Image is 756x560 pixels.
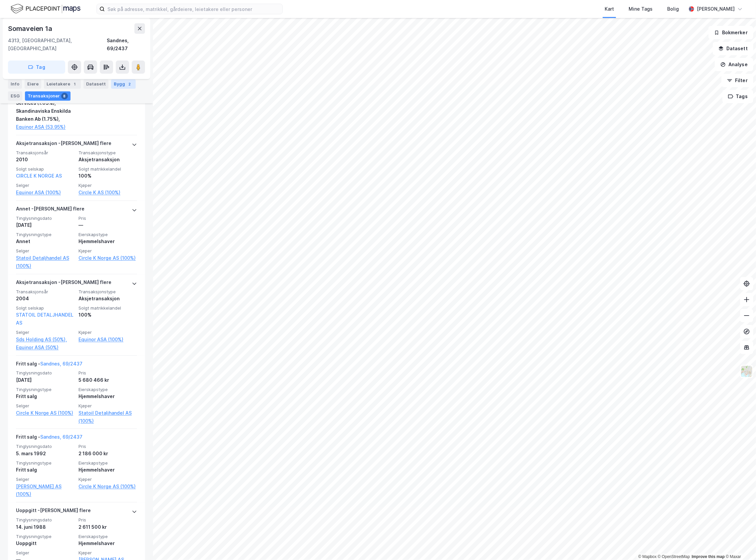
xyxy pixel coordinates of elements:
div: Uoppgitt [16,539,75,547]
div: Bolig [667,5,679,13]
span: Transaksjonstype [78,289,137,295]
div: Annet [16,237,75,245]
div: 1 [72,80,78,87]
div: Fritt salg [16,392,75,400]
span: Selger [16,477,75,482]
a: CIRCLE K NORGE AS [16,173,62,179]
div: Hjemmelshaver [78,237,137,245]
iframe: Chat Widget [723,528,756,560]
span: Eierskapstype [78,460,137,466]
div: 2 611 500 kr [78,523,137,531]
span: Tinglysningsdato [16,215,75,221]
span: Selger [16,550,75,556]
span: Tinglysningsdato [16,517,75,523]
div: Somaveien 1a [8,23,54,34]
div: Sandnes, 69/2437 [107,37,145,53]
button: Tags [722,90,753,103]
a: Equinor ASA (53.95%) [16,123,75,131]
span: Selger [16,330,75,335]
span: Pris [78,444,137,449]
div: 8 [61,92,68,99]
span: Tinglysningstype [16,232,75,237]
div: Mine Tags [629,5,653,13]
span: Solgt matrikkelandel [78,305,137,311]
div: Hjemmelshaver [78,539,137,547]
span: Pris [78,215,137,221]
div: [PERSON_NAME] [697,5,735,13]
a: Equinor ASA (100%) [16,189,75,197]
span: Kjøper [78,477,137,482]
span: Transaksjonstype [78,150,137,156]
input: Søk på adresse, matrikkel, gårdeiere, leietakere eller personer [105,4,282,14]
button: Tag [8,61,65,74]
div: Skandinaviska Enskilda Banken Ab (1.75%), [16,107,75,123]
a: STATOIL DETALJHANDEL AS [16,312,74,326]
div: Bygg [111,79,136,88]
a: Sandnes, 69/2437 [40,434,82,440]
a: [PERSON_NAME] AS (100%) [16,483,75,498]
div: 4313, [GEOGRAPHIC_DATA], [GEOGRAPHIC_DATA] [8,37,107,53]
div: Kart [605,5,614,13]
div: Aksjetransaksjon - [PERSON_NAME] flere [16,278,111,289]
a: Sds Holding AS (50%), [16,336,75,344]
div: Aksjetransaksjon - [PERSON_NAME] flere [16,139,111,150]
button: Datasett [713,42,753,55]
a: Circle K AS (100%) [78,189,137,197]
span: Selger [16,403,75,409]
span: Kjøper [78,183,137,188]
div: 14. juni 1988 [16,523,75,531]
div: Hjemmelshaver [78,466,137,474]
a: Statoil Detaljhandel AS (100%) [16,254,75,270]
div: — [78,221,137,229]
a: Equinor ASA (100%) [78,336,137,344]
div: Fritt salg - [16,360,82,370]
span: Tinglysningsdato [16,444,75,449]
div: 100% [78,172,137,180]
div: Transaksjoner [25,91,71,100]
span: Eierskapstype [78,232,137,237]
a: OpenStreetMap [658,554,690,559]
div: 5. mars 1992 [16,450,75,458]
span: Transaksjonsår [16,289,75,295]
span: Tinglysningsdato [16,370,75,376]
a: Circle K Norge AS (100%) [78,483,137,490]
span: Tinglysningstype [16,460,75,466]
div: ESG [8,91,22,100]
span: Kjøper [78,403,137,409]
span: Solgt selskap [16,166,75,172]
div: 100% [78,311,137,319]
span: Transaksjonsår [16,150,75,156]
span: Pris [78,517,137,523]
div: Datasett [83,79,108,88]
div: Annet - [PERSON_NAME] flere [16,205,84,215]
img: Z [740,365,753,378]
button: Bokmerker [708,26,753,39]
button: Filter [721,74,753,87]
a: Sandnes, 69/2437 [40,361,82,366]
span: Solgt matrikkelandel [78,166,137,172]
div: Eiere [25,79,41,88]
span: Tinglysningstype [16,534,75,539]
div: [DATE] [16,376,75,384]
div: 2 [126,80,133,87]
button: Analyse [715,58,753,71]
a: Improve this map [692,554,725,559]
div: Aksjetransaksjon [78,295,137,303]
div: 2004 [16,295,75,303]
span: Eierskapstype [78,387,137,392]
a: Circle K Norge AS (100%) [78,254,137,262]
a: Equinor ASA (50%) [16,344,75,351]
span: Selger [16,248,75,254]
img: logo.f888ab2527a4732fd821a326f86c7f29.svg [11,3,80,15]
span: Eierskapstype [78,534,137,539]
div: 5 680 466 kr [78,376,137,384]
span: Solgt selskap [16,305,75,311]
span: Kjøper [78,330,137,335]
div: Fritt salg - [16,433,82,444]
a: Statoil Detaljhandel AS (100%) [78,409,137,425]
span: Kjøper [78,550,137,556]
a: Circle K Norge AS (100%) [16,409,75,417]
div: Uoppgitt - [PERSON_NAME] flere [16,506,91,517]
div: Info [8,79,22,88]
div: 2010 [16,156,75,164]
